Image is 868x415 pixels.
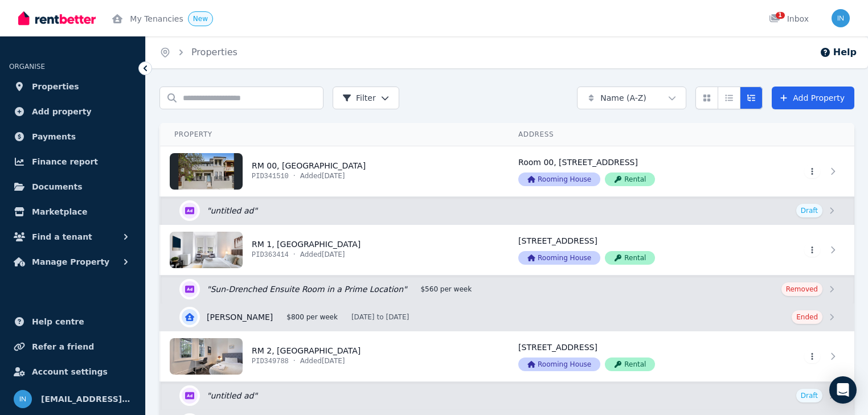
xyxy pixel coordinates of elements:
[161,331,505,381] a: View details for RM 2, 4 Park Parade
[9,150,136,173] a: Finance report
[9,63,45,71] span: ORGANISE
[32,230,92,244] span: Find a tenant
[505,146,756,196] a: View details for RM 00, 4 Park Parade
[804,243,820,257] button: More options
[9,200,136,223] a: Marketplace
[695,87,718,109] button: Card view
[756,225,854,275] a: View details for RM 1, 4 Park Parade
[161,123,505,146] th: Property
[9,310,136,333] a: Help centre
[161,276,854,303] a: Edit listing: Sun-Drenched Ensuite Room in a Prime Location
[772,87,854,109] a: Add Property
[756,146,854,196] a: View details for RM 00, 4 Park Parade
[161,303,854,331] a: View details for Andrea Figueroa
[32,130,76,143] span: Payments
[32,255,109,269] span: Manage Property
[18,10,96,27] img: RentBetter
[505,123,756,146] th: Address
[161,197,854,224] a: Edit listing:
[146,36,251,68] nav: Breadcrumb
[14,390,32,408] img: info@museliving.com.au
[718,87,740,109] button: Compact list view
[32,80,79,93] span: Properties
[804,165,820,178] button: More options
[9,100,136,123] a: Add property
[820,46,857,59] button: Help
[505,331,756,381] a: View details for RM 2, 4 Park Parade
[32,205,87,219] span: Marketplace
[9,125,136,148] a: Payments
[9,225,136,248] button: Find a tenant
[769,13,809,24] div: Inbox
[9,175,136,198] a: Documents
[32,180,83,194] span: Documents
[9,360,136,383] a: Account settings
[577,87,686,109] button: Name (A-Z)
[193,15,208,23] span: New
[776,12,785,19] span: 1
[9,335,136,358] a: Refer a friend
[505,225,756,275] a: View details for RM 1, 4 Park Parade
[41,392,132,406] span: [EMAIL_ADDRESS][DOMAIN_NAME]
[756,331,854,381] a: View details for RM 2, 4 Park Parade
[32,315,84,328] span: Help centre
[32,365,108,379] span: Account settings
[161,225,505,275] a: View details for RM 1, 4 Park Parade
[333,87,399,109] button: Filter
[829,376,857,404] div: Open Intercom Messenger
[191,47,238,57] a: Properties
[32,155,98,169] span: Finance report
[600,92,646,104] span: Name (A-Z)
[695,87,763,109] div: View options
[740,87,763,109] button: Expanded list view
[804,350,820,363] button: More options
[161,382,854,409] a: Edit listing:
[342,92,376,104] span: Filter
[32,105,92,118] span: Add property
[9,250,136,273] button: Manage Property
[161,146,505,196] a: View details for RM 00, 4 Park Parade
[832,9,850,27] img: info@museliving.com.au
[9,75,136,98] a: Properties
[32,340,94,354] span: Refer a friend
